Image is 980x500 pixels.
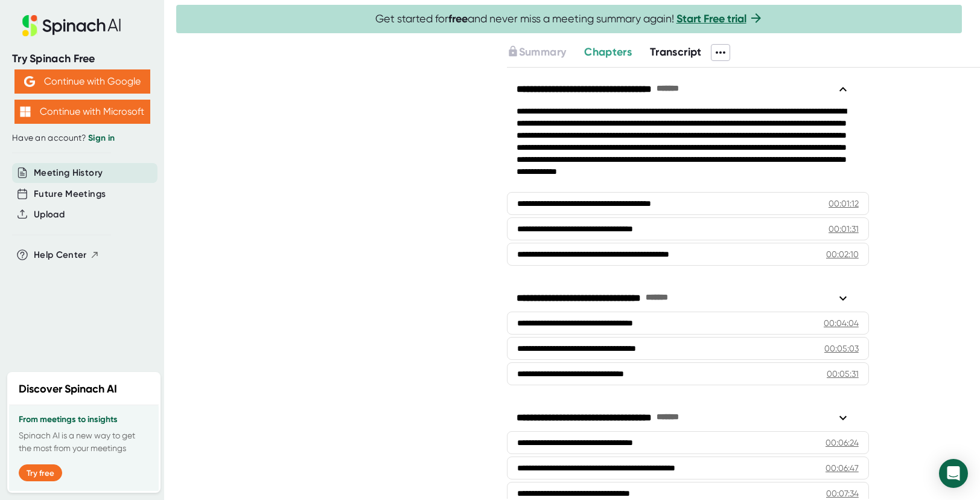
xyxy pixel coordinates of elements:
button: Summary [507,44,566,60]
span: Transcript [650,45,702,59]
button: Chapters [584,44,632,60]
div: 00:05:03 [824,342,859,354]
button: Continue with Google [14,69,150,94]
div: 00:06:24 [826,437,859,449]
button: Upload [34,208,65,222]
h3: From meetings to insights [19,415,149,425]
div: Upgrade to access [507,44,584,61]
button: Meeting History [34,166,103,180]
button: Try free [19,464,62,481]
span: Summary [519,45,566,59]
h2: Discover Spinach AI [19,381,117,397]
div: 00:02:10 [826,248,859,260]
div: 00:01:31 [829,223,859,235]
img: Aehbyd4JwY73AAAAAElFTkSuQmCC [24,76,35,87]
button: Continue with Microsoft [14,100,150,124]
button: Future Meetings [34,187,106,201]
b: free [448,12,468,25]
a: Start Free trial [676,12,746,25]
div: 00:04:04 [824,317,859,329]
p: Spinach AI is a new way to get the most from your meetings [19,429,149,455]
button: Help Center [34,248,100,262]
div: 00:06:47 [826,462,859,474]
span: Help Center [34,248,87,262]
div: 00:01:12 [829,197,859,210]
div: 00:07:34 [826,487,859,499]
div: Try Spinach Free [12,52,152,66]
div: 00:05:31 [827,368,859,380]
button: Transcript [650,44,702,60]
a: Sign in [88,133,115,143]
div: Have an account? [12,133,152,144]
span: Get started for and never miss a meeting summary again! [375,12,763,26]
div: Open Intercom Messenger [939,459,968,488]
span: Chapters [584,45,632,59]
